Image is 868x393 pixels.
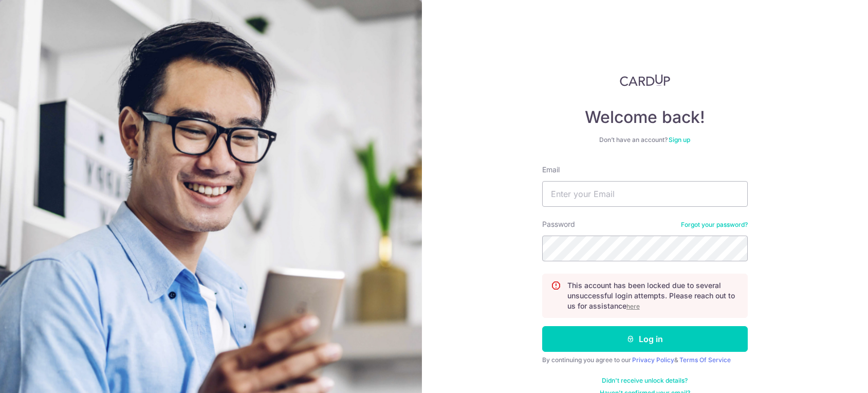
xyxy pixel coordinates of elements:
a: Sign up [669,136,690,144]
a: Didn't receive unlock details? [602,377,688,385]
label: Password [542,219,575,229]
label: Email [542,165,560,175]
a: here [626,302,640,310]
img: CardUp Logo [620,74,670,86]
h4: Welcome back! [542,107,748,128]
a: Terms Of Service [679,356,731,364]
a: Forgot your password? [681,221,748,229]
p: This account has been locked due to several unsuccessful login attempts. Please reach out to us f... [567,280,739,311]
input: Enter your Email [542,181,748,207]
a: Privacy Policy [632,356,674,364]
div: Don’t have an account? [542,136,748,144]
button: Log in [542,326,748,352]
div: By continuing you agree to our & [542,356,748,364]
